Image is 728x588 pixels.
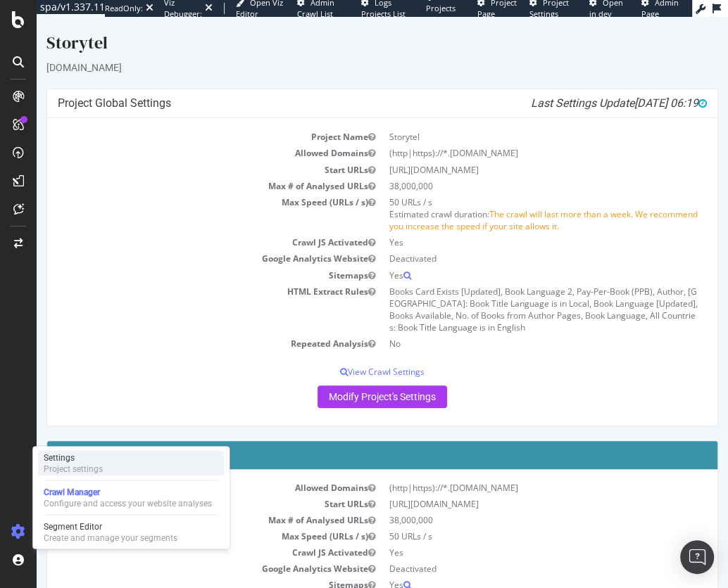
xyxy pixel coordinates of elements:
[44,497,212,509] div: Configure and access your website analyses
[44,520,177,532] div: Segment Editor
[346,528,670,544] td: Yes
[10,44,682,58] div: [DOMAIN_NAME]
[21,319,346,335] td: Repeated Analysis
[346,560,670,576] td: Yes
[44,486,212,497] div: Crawl Manager
[105,3,143,14] div: ReadOnly:
[598,79,670,93] span: [DATE] 06:19
[44,532,177,543] div: Create and manage your segments
[346,128,670,144] td: (http|https)://*.[DOMAIN_NAME]
[346,495,670,511] td: 38,000,000
[21,128,346,144] td: Allowed Domains
[281,369,410,391] a: Modify Project's Settings
[21,495,346,511] td: Max # of Analysed URLs
[44,463,103,474] div: Project settings
[21,528,346,544] td: Crawl JS Activated
[346,463,670,479] td: (http|https)://*.[DOMAIN_NAME]
[21,161,346,177] td: Max # of Analysed URLs
[10,14,682,44] div: Storytel
[346,161,670,177] td: 38,000,000
[21,250,346,267] td: Sitemaps
[21,112,346,128] td: Project Name
[346,544,670,560] td: Deactivated
[680,540,714,574] div: Open Intercom Messenger
[21,145,346,161] td: Start URLs
[21,431,670,445] h4: Analysis [DATE] is currently running
[21,217,346,234] td: Crawl JS Activated
[346,112,670,128] td: Storytel
[425,3,455,25] span: Projects List
[21,234,346,250] td: Google Analytics Website
[21,177,346,217] td: Max Speed (URLs / s)
[21,79,670,94] h4: Project Global Settings
[21,511,346,528] td: Max Speed (URLs / s)
[346,145,670,161] td: [URL][DOMAIN_NAME]
[44,452,103,463] div: Settings
[346,479,670,495] td: [URL][DOMAIN_NAME]
[21,560,346,576] td: Sitemaps
[346,234,670,250] td: Deactivated
[353,191,661,215] span: The crawl will last more than a week. We recommend you increase the speed if your site allows it.
[21,267,346,319] td: HTML Extract Rules
[21,479,346,495] td: Start URLs
[38,519,224,544] a: Segment EditorCreate and manage your segments
[346,267,670,319] td: Books Card Exists [Updated], Book Language 2, Pay-Per-Book (PPB), Author, [GEOGRAPHIC_DATA]: Book...
[38,485,224,510] a: Crawl ManagerConfigure and access your website analyses
[346,511,670,528] td: 50 URLs / s
[346,319,670,335] td: No
[346,250,670,267] td: Yes
[494,79,670,94] i: Last Settings Update
[21,463,346,479] td: Allowed Domains
[38,450,224,475] a: SettingsProject settings
[21,544,346,560] td: Google Analytics Website
[346,177,670,217] td: 50 URLs / s Estimated crawl duration:
[346,217,670,234] td: Yes
[21,349,670,361] p: View Crawl Settings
